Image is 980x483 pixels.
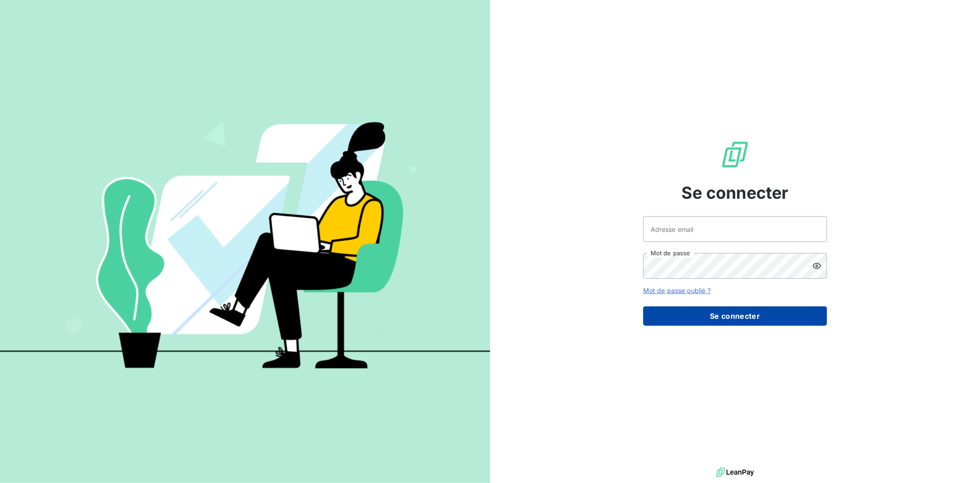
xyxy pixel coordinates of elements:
img: logo [716,466,754,479]
img: Logo LeanPay [720,140,750,169]
span: Se connecter [681,180,789,205]
a: Mot de passe oublié ? [643,287,711,294]
button: Se connecter [643,306,827,326]
input: placeholder [643,216,827,242]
